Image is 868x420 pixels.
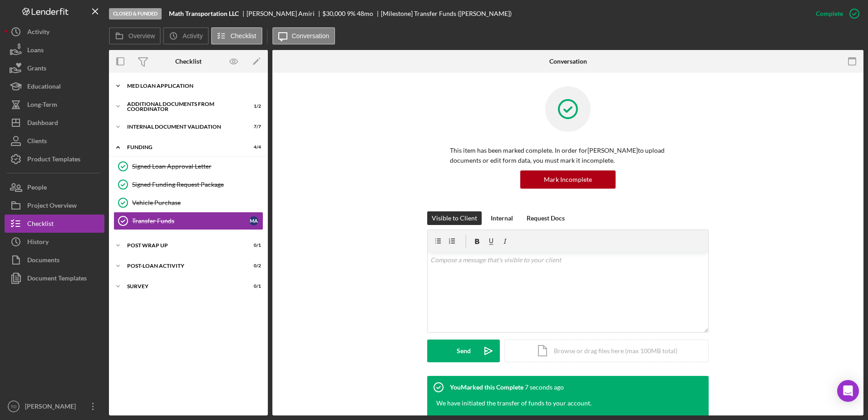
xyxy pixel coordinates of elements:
[27,150,80,170] div: Product Templates
[27,59,46,80] div: Grants
[5,77,104,95] button: Educational
[127,243,238,248] div: Post Wrap Up
[5,178,104,196] button: People
[457,340,471,362] div: Send
[807,5,863,23] button: Complete
[5,132,104,150] button: Clients
[5,251,104,269] button: Documents
[27,132,47,152] div: Clients
[5,41,104,59] button: Loans
[5,114,104,132] button: Dashboard
[231,32,256,40] label: Checklist
[27,178,47,199] div: People
[450,384,523,391] div: You Marked this Complete
[247,10,322,17] div: [PERSON_NAME] Amiri
[427,211,482,225] button: Visible to Client
[127,284,238,289] div: Survey
[245,145,261,150] div: 4 / 4
[132,217,249,225] div: Transfer Funds
[211,27,262,45] button: Checklist
[5,95,104,114] button: Long-Term
[27,95,57,116] div: Long-Term
[245,104,261,109] div: 1 / 2
[525,384,564,391] time: 2025-10-08 21:30
[113,157,263,175] a: Signed Loan Approval Letter
[113,212,263,230] a: Transfer FundsMA
[347,10,355,17] div: 9 %
[132,163,263,170] div: Signed Loan Approval Letter
[27,77,61,98] div: Educational
[27,114,58,134] div: Dashboard
[527,211,565,225] div: Request Docs
[5,23,104,41] button: Activity
[427,340,500,362] button: Send
[381,10,512,17] div: [Milestone] Transfer Funds ([PERSON_NAME])
[27,23,49,43] div: Activity
[27,196,77,217] div: Project Overview
[486,211,518,225] button: Internal
[245,284,261,289] div: 0 / 1
[5,59,104,77] button: Grants
[5,215,104,233] button: Checklist
[292,32,330,40] label: Conversation
[109,8,162,20] div: Closed & Funded
[27,269,87,290] div: Document Templates
[5,150,104,168] button: Product Templates
[549,58,587,65] div: Conversation
[11,404,17,409] text: TD
[837,380,859,402] div: Open Intercom Messenger
[175,58,202,65] div: Checklist
[109,27,161,45] button: Overview
[27,215,54,235] div: Checklist
[245,243,261,248] div: 0 / 1
[245,263,261,269] div: 0 / 2
[127,124,238,130] div: Internal Document Validation
[272,27,335,45] button: Conversation
[357,10,373,17] div: 48 mo
[127,145,238,150] div: Funding
[491,211,513,225] div: Internal
[182,32,202,40] label: Activity
[245,124,261,130] div: 7 / 7
[432,211,477,225] div: Visible to Client
[249,216,258,225] div: M A
[127,101,238,112] div: Additional Documents from Coordinator
[27,251,59,271] div: Documents
[132,199,263,206] div: Vehicle Purchase
[113,175,263,194] a: Signed Funding Request Package
[5,269,104,287] button: Document Templates
[128,32,155,40] label: Overview
[113,194,263,212] a: Vehicle Purchase
[450,145,686,166] p: This item has been marked complete. In order for [PERSON_NAME] to upload documents or edit form d...
[5,196,104,215] button: Project Overview
[322,10,345,17] span: $30,000
[520,170,616,189] button: Mark Incomplete
[5,397,104,415] button: TD[PERSON_NAME]
[163,27,208,45] button: Activity
[169,10,239,17] b: Math Transportation LLC
[132,181,263,188] div: Signed Funding Request Package
[23,397,82,418] div: [PERSON_NAME]
[816,5,843,23] div: Complete
[127,83,256,89] div: MED Loan Application
[522,211,569,225] button: Request Docs
[5,233,104,251] button: History
[127,263,238,269] div: Post-Loan Activity
[27,41,44,61] div: Loans
[27,233,49,253] div: History
[544,170,592,189] div: Mark Incomplete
